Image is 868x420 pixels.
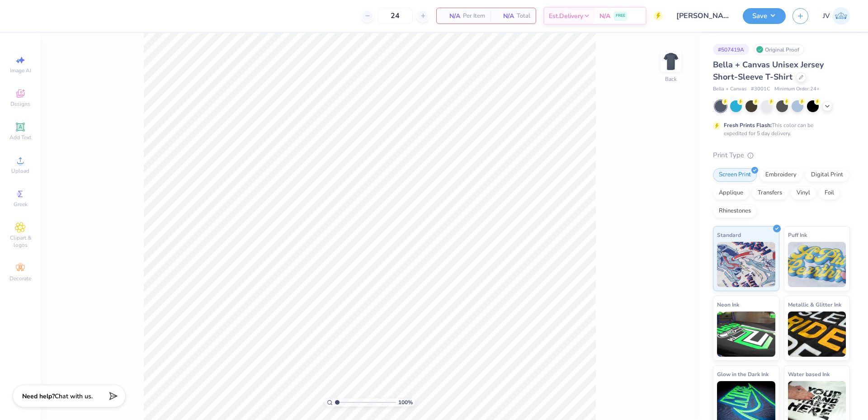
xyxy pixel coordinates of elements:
span: Water based Ink [788,369,830,379]
div: Embroidery [759,168,802,182]
strong: Fresh Prints Flash: [724,122,772,129]
div: This color can be expedited for 5 day delivery. [724,121,835,137]
img: Back [662,52,680,71]
span: Clipart & logos [5,234,36,249]
span: Puff Ink [788,230,807,240]
span: N/A [599,11,610,21]
div: Rhinestones [713,204,757,218]
span: Metallic & Glitter Ink [788,300,841,309]
img: Jo Vincent [832,7,850,25]
span: N/A [442,11,460,21]
span: Upload [11,167,29,175]
img: Puff Ink [788,242,846,287]
img: Standard [717,242,775,287]
div: Vinyl [791,186,816,200]
div: Original Proof [754,44,804,55]
span: Standard [717,230,741,240]
span: Per Item [463,11,485,21]
span: FREE [616,13,625,19]
span: Est. Delivery [549,11,583,21]
div: Back [665,75,677,83]
span: Minimum Order: 24 + [774,85,820,93]
span: Greek [14,201,28,208]
span: Glow in the Dark Ink [717,369,769,379]
div: Applique [713,186,749,200]
input: – – [377,8,413,24]
div: # 507419A [713,44,749,55]
span: Total [517,11,530,21]
span: Chat with us. [55,392,93,401]
div: Print Type [713,150,850,160]
span: Bella + Canvas Unisex Jersey Short-Sleeve T-Shirt [713,59,824,82]
a: JV [823,7,850,25]
span: Add Text [9,134,31,141]
span: JV [823,11,830,21]
div: Screen Print [713,168,757,182]
span: N/A [496,11,514,21]
span: 100 % [398,398,413,406]
span: Decorate [9,275,31,282]
div: Digital Print [805,168,849,182]
img: Neon Ink [717,311,775,357]
span: Designs [10,100,30,108]
div: Foil [819,186,840,200]
span: Bella + Canvas [713,85,746,93]
span: Image AI [10,67,31,74]
strong: Need help? [22,392,55,401]
input: Untitled Design [670,7,736,25]
img: Metallic & Glitter Ink [788,311,846,357]
span: # 3001C [751,85,770,93]
span: Neon Ink [717,300,739,309]
div: Transfers [752,186,788,200]
button: Save [743,8,786,24]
